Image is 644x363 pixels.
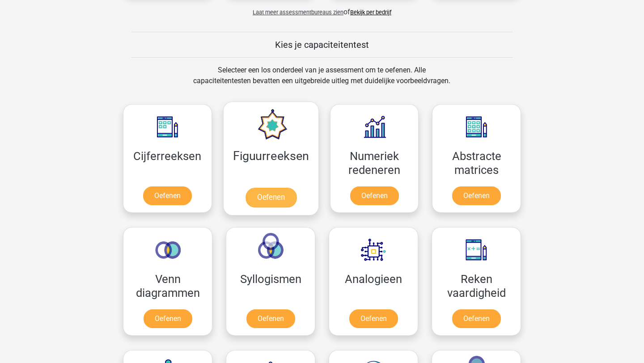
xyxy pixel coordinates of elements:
a: Oefenen [144,309,192,328]
a: Bekijk per bedrijf [350,9,391,16]
a: Oefenen [143,186,192,205]
div: Selecteer een los onderdeel van je assessment om te oefenen. Alle capaciteitentesten bevatten een... [185,65,459,97]
span: Laat meer assessmentbureaus zien [253,9,343,16]
a: Oefenen [350,186,399,205]
a: Oefenen [246,309,295,328]
h5: Kies je capaciteitentest [131,39,513,50]
a: Oefenen [452,309,501,328]
a: Oefenen [349,309,398,328]
a: Oefenen [452,186,501,205]
a: Oefenen [245,188,296,207]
